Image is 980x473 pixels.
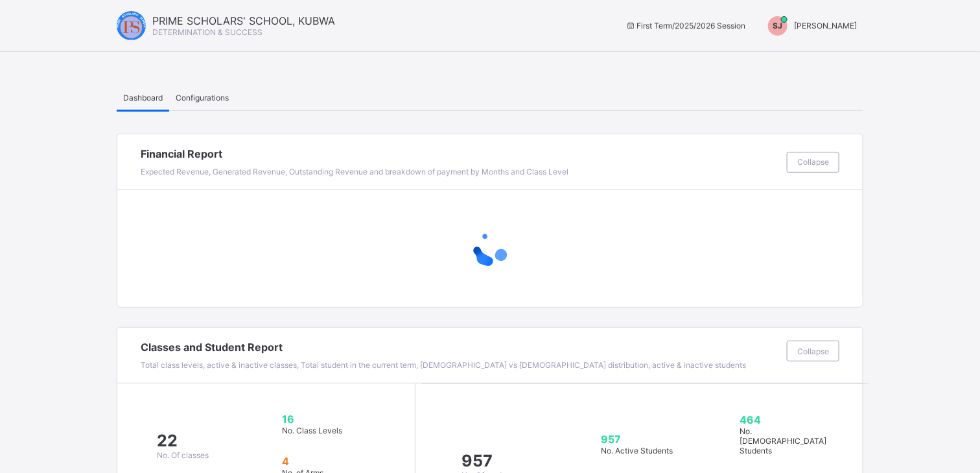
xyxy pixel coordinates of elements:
[740,426,827,455] span: No. [DEMOGRAPHIC_DATA] Students
[601,446,673,455] span: No. Active Students
[461,451,517,470] span: 957
[157,431,209,450] span: 22
[794,21,857,30] span: [PERSON_NAME]
[797,157,829,167] span: Collapse
[152,14,335,27] span: PRIME SCHOLARS' SCHOOL, KUBWA
[141,147,780,160] span: Financial Report
[740,413,837,426] span: 464
[176,93,229,103] span: Configurations
[283,426,343,435] span: No. Class Levels
[141,167,568,176] span: Expected Revenue, Generated Revenue, Outstanding Revenue and breakdown of payment by Months and C...
[797,346,829,356] span: Collapse
[601,433,699,446] span: 957
[773,21,783,30] span: SJ
[123,93,163,103] span: Dashboard
[141,360,746,370] span: Total class levels, active & inactive classes, Total student in the current term, [DEMOGRAPHIC_DA...
[157,450,209,460] span: No. Of classes
[283,455,379,468] span: 4
[152,27,262,37] span: DETERMINATION & SUCCESS
[283,413,379,426] span: 16
[625,21,745,30] span: session/term information
[141,341,780,354] span: Classes and Student Report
